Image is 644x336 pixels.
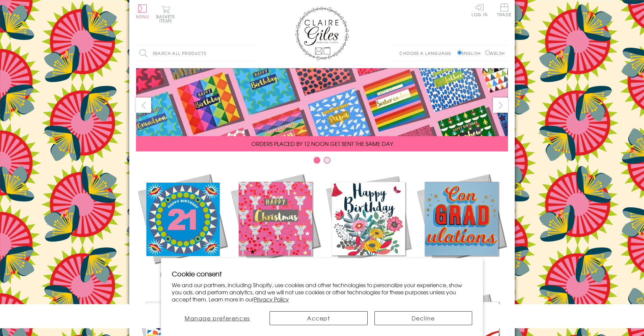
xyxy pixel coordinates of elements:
a: Privacy Policy [254,295,289,303]
input: Search [248,46,254,61]
span: Menu [136,14,149,20]
input: Search all products [136,46,254,61]
a: Christmas [229,172,322,278]
p: We and our partners, including Shopify, use cookies and other technologies to personalize your ex... [172,281,472,302]
button: Basket0 items [156,5,175,23]
button: Accept [270,311,368,325]
button: Carousel Page 2 [324,157,330,164]
span: New Releases [160,270,205,278]
button: prev [136,98,151,113]
a: Log In [471,3,488,17]
span: Manage preferences [185,314,250,322]
h2: Cookie consent [172,269,472,278]
span: Trade [497,3,511,17]
a: Trade [497,3,511,18]
p: Choose a language: [399,50,456,56]
button: Carousel Page 1 (Current Slide) [314,157,320,164]
a: New Releases [136,172,229,278]
input: English [457,50,462,55]
span: 0 items [159,14,175,24]
a: Academic [415,172,508,278]
img: Claire Giles Greetings Cards [295,7,349,60]
span: ORDERS PLACED BY 12 NOON GET SENT THE SAME DAY [251,140,393,148]
button: next [493,98,508,113]
label: Welsh [485,50,505,56]
div: Carousel Pagination [136,156,508,167]
button: Decline [374,311,473,325]
a: Birthdays [322,172,415,278]
button: Manage preferences [172,311,263,325]
label: English [457,50,484,56]
input: Welsh [485,50,490,55]
button: Menu [136,4,149,19]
